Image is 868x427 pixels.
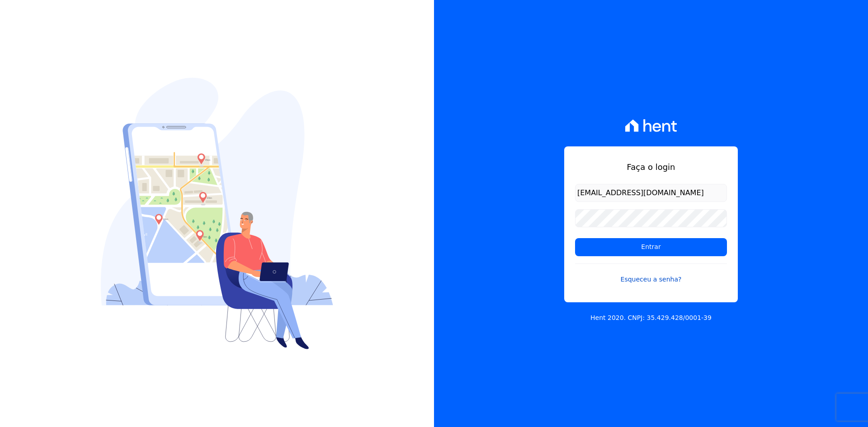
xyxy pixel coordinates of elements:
[101,78,333,349] img: Login
[575,161,727,173] h1: Faça o login
[590,313,712,323] p: Hent 2020. CNPJ: 35.429.428/0001-39
[575,238,727,256] input: Entrar
[575,263,727,284] a: Esqueceu a senha?
[575,184,727,202] input: Email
